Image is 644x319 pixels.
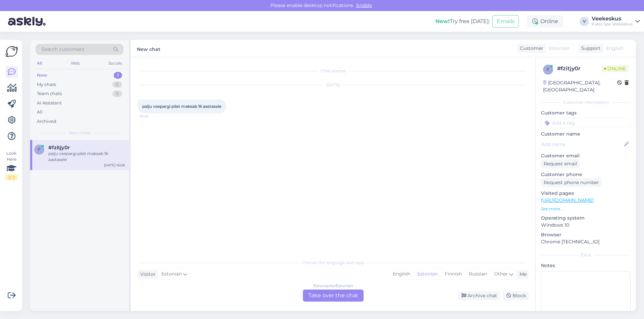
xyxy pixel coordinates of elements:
[541,109,631,116] p: Customer tags
[541,238,631,245] p: Chrome [TECHNICAL_ID]
[140,114,165,119] span: 16:08
[541,131,631,138] p: Customer name
[541,178,602,187] div: Request phone number
[541,197,594,203] a: [URL][DOMAIN_NAME]
[138,68,529,74] div: Chat started
[69,130,90,136] span: New chats
[354,2,374,8] span: Enable
[541,206,631,212] p: See more ...
[112,81,122,88] div: 0
[465,269,490,279] div: Russian
[541,252,631,258] div: Extra
[303,290,364,302] div: Take over the chat
[107,59,123,68] div: Socials
[112,90,122,97] div: 0
[5,174,17,180] div: 2 / 3
[494,271,508,277] span: Other
[541,215,631,222] p: Operating system
[36,59,43,68] div: All
[557,65,601,73] div: # fzitjy0r
[541,159,580,168] div: Request email
[592,16,633,21] div: Veekeskus
[458,291,500,300] div: Archive chat
[541,190,631,197] p: Visited pages
[138,271,156,278] div: Visitor
[541,99,631,105] div: Customer information
[517,45,543,52] div: Customer
[592,16,640,27] a: VeekeskusKales Spa Veekeskus
[414,269,441,279] div: Estonian
[541,118,631,128] input: Add a tag
[549,45,570,52] span: Estonian
[541,171,631,178] p: Customer phone
[138,260,529,266] div: Choose the language and reply
[592,21,633,27] div: Kales Spa Veekeskus
[389,269,414,279] div: English
[580,17,589,26] div: V
[5,150,17,180] div: Look Here
[606,45,624,52] span: English
[541,231,631,238] p: Browser
[114,72,122,79] div: 1
[37,118,56,125] div: Archived
[104,163,125,168] div: [DATE] 16:08
[517,271,527,278] div: Me
[543,79,617,93] div: [GEOGRAPHIC_DATA], [GEOGRAPHIC_DATA]
[601,65,629,72] span: Online
[527,15,563,27] div: Online
[492,15,519,28] button: Emails
[5,45,18,58] img: Askly Logo
[48,151,125,163] div: palju veepargi pilet maksab 16 aastasele
[42,46,84,53] span: Search customers
[441,269,465,279] div: Finnish
[161,270,182,278] span: Estonian
[502,291,529,300] div: Block
[541,152,631,159] p: Customer email
[541,222,631,229] p: Windows 10
[38,147,41,152] span: f
[547,67,549,72] span: f
[48,145,70,151] span: #fzitjy0r
[37,90,62,97] div: Team chats
[142,104,221,109] span: palju veepargi pilet maksab 16 aastasele
[69,59,81,68] div: Web
[137,44,160,53] label: New chat
[138,82,529,88] div: [DATE]
[37,109,43,115] div: All
[541,141,623,148] input: Add name
[37,100,62,106] div: AI Assistant
[37,72,47,79] div: New
[435,17,490,25] div: Try free [DATE]:
[37,81,56,88] div: My chats
[579,45,600,52] div: Support
[541,262,631,269] p: Notes
[435,18,450,24] b: New!
[313,283,353,289] div: Estonian to Estonian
